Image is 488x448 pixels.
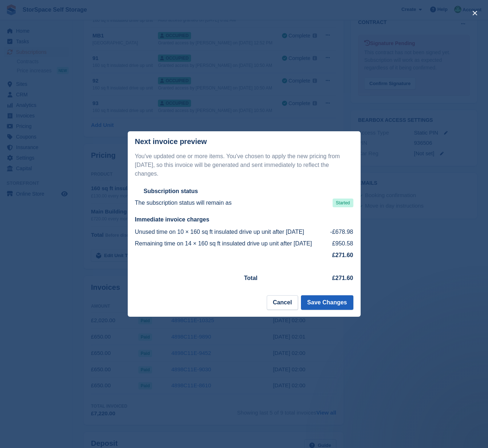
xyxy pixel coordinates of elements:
strong: £271.60 [332,275,353,281]
h2: Immediate invoice charges [135,216,353,223]
strong: £271.60 [332,252,353,258]
td: Unused time on 10 × 160 sq ft insulated drive up unit after [DATE] [135,226,328,238]
strong: Total [244,275,258,281]
p: The subscription status will remain as [135,199,232,207]
button: Cancel [267,295,298,310]
button: Save Changes [301,295,353,310]
td: -£678.98 [328,226,353,238]
p: Next invoice preview [135,137,207,146]
button: close [469,7,481,19]
span: Started [333,199,353,207]
td: Remaining time on 14 × 160 sq ft insulated drive up unit after [DATE] [135,238,328,249]
td: £950.58 [328,238,353,249]
h2: Subscription status [144,188,198,195]
p: You've updated one or more items. You've chosen to apply the new pricing from [DATE], so this inv... [135,152,353,178]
